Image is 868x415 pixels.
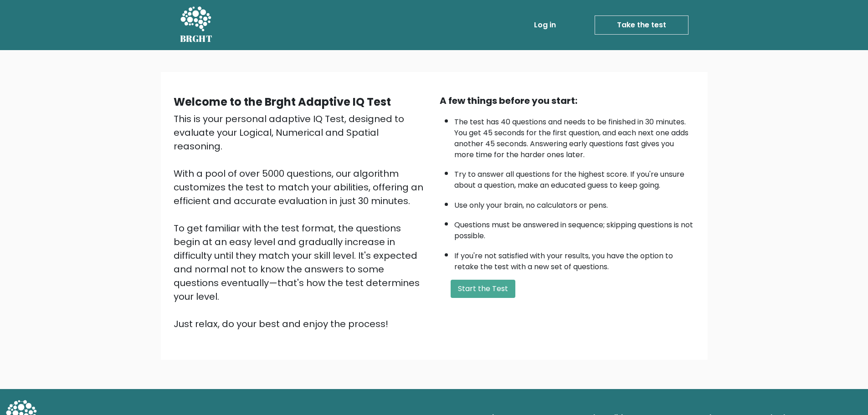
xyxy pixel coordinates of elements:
[454,215,695,241] li: Questions must be answered in sequence; skipping questions is not possible.
[180,4,213,46] a: BRGHT
[174,94,391,109] b: Welcome to the Brght Adaptive IQ Test
[454,246,695,272] li: If you're not satisfied with your results, you have the option to retake the test with a new set ...
[454,164,695,191] li: Try to answer all questions for the highest score. If you're unsure about a question, make an edu...
[454,112,695,160] li: The test has 40 questions and needs to be finished in 30 minutes. You get 45 seconds for the firs...
[451,280,515,298] button: Start the Test
[174,112,429,331] div: This is your personal adaptive IQ Test, designed to evaluate your Logical, Numerical and Spatial ...
[454,195,695,211] li: Use only your brain, no calculators or pens.
[595,15,688,35] a: Take the test
[180,33,213,44] h5: BRGHT
[440,94,695,108] div: A few things before you start:
[530,16,560,34] a: Log in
